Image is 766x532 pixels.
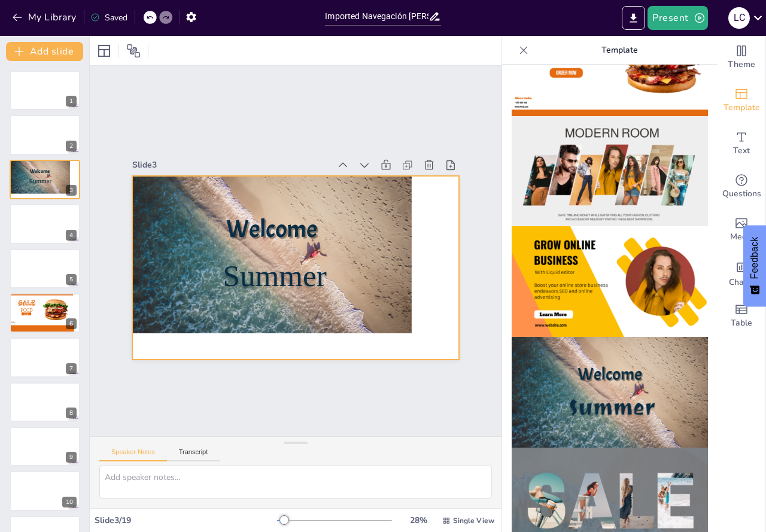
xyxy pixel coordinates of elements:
[718,79,765,122] div: Add ready made slides
[9,8,81,27] button: My Library
[10,338,80,377] div: 7
[10,427,80,466] div: 9
[66,363,77,374] div: 7
[11,324,16,324] span: [DOMAIN_NAME]
[10,249,80,288] div: 5
[718,294,765,338] div: Add a table
[90,12,127,23] div: Saved
[730,230,753,244] span: Media
[167,448,220,461] button: Transcript
[250,184,358,257] span: Summer
[10,204,80,244] div: 4
[512,337,708,448] img: thumb-5.png
[6,42,83,61] button: Add slide
[19,299,35,306] span: SALE
[66,274,77,285] div: 5
[718,251,765,294] div: Add charts and graphs
[62,497,77,507] div: 10
[66,96,77,107] div: 1
[99,448,167,461] button: Speaker Notes
[718,122,765,165] div: Add text boxes
[29,178,51,185] span: Summer
[297,258,482,349] div: Slide 3
[10,160,80,199] div: 3
[66,185,77,196] div: 3
[728,7,750,29] div: l c
[453,516,494,525] span: Single View
[18,302,36,313] span: Special Food
[66,141,77,151] div: 2
[722,187,761,200] span: Questions
[622,6,645,30] button: Export to PowerPoint
[30,168,50,174] span: Welcome
[11,323,15,324] span: [PHONE_NUMBER]
[733,144,750,157] span: Text
[728,58,755,71] span: Theme
[728,6,750,30] button: l c
[325,8,428,25] input: Insert title
[533,36,706,65] p: Template
[718,208,765,251] div: Add images, graphics, shapes or video
[23,312,29,317] span: ORDER NOW
[512,226,708,337] img: thumb-4.png
[11,321,14,323] span: More Info:
[718,36,765,79] div: Change the overall theme
[404,515,433,526] div: 28 %
[724,101,760,114] span: Template
[718,165,765,208] div: Get real-time input from your audience
[749,237,760,279] span: Feedback
[10,471,80,510] div: 10
[512,116,708,227] img: thumb-3.png
[66,452,77,463] div: 9
[126,44,141,58] span: Position
[95,515,277,526] div: Slide 3 / 19
[10,382,80,422] div: 8
[278,229,375,294] span: Welcome
[10,115,80,154] div: 2
[66,408,77,418] div: 8
[66,230,77,241] div: 4
[731,317,752,330] span: Table
[66,318,77,329] div: 6
[10,71,80,110] div: 1
[95,41,114,60] div: Layout
[648,6,707,30] button: Present
[743,225,766,306] button: Feedback - Show survey
[729,276,754,289] span: Charts
[10,293,80,333] div: 6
